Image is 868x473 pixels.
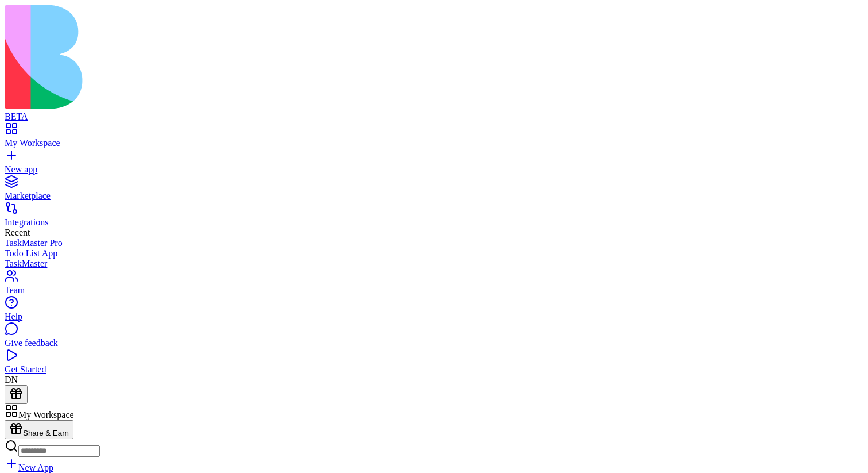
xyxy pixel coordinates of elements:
a: Help [5,301,863,322]
div: Help [5,312,863,322]
a: BETA [5,101,863,122]
div: Team [5,285,863,295]
a: New app [5,154,863,175]
a: Todo List App [5,248,863,259]
img: logo [5,5,466,109]
div: Marketplace [5,191,863,201]
a: Give feedback [5,328,863,348]
span: Share & Earn [23,429,69,437]
a: My Workspace [5,128,863,148]
a: Get Started [5,354,863,375]
div: My Workspace [5,138,863,148]
a: TaskMaster [5,259,863,269]
a: Team [5,275,863,295]
a: TaskMaster Pro [5,238,863,248]
div: Give feedback [5,338,863,348]
button: Share & Earn [5,420,73,439]
div: BETA [5,111,863,122]
div: New app [5,164,863,175]
a: Marketplace [5,180,863,201]
span: Recent [5,228,30,237]
div: Get Started [5,364,863,375]
span: DN [5,375,18,384]
span: My Workspace [18,410,74,420]
a: Integrations [5,207,863,228]
a: New App [5,463,53,472]
div: Integrations [5,217,863,228]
